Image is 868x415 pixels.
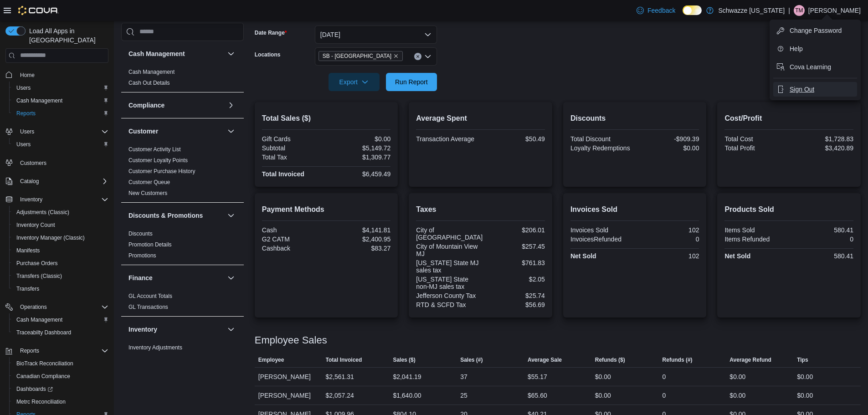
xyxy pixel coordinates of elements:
span: Cash Management [16,97,62,104]
span: Customer Purchase History [128,168,195,175]
span: Dashboards [13,384,108,395]
span: Average Sale [528,356,562,364]
a: Home [16,70,38,81]
h2: Cost/Profit [724,113,853,124]
span: Employee [258,356,284,364]
div: Finance [121,291,244,316]
span: Users [13,82,108,93]
span: GL Account Totals [128,292,172,300]
button: Cash Management [128,49,224,58]
div: Jefferson County Tax [416,292,478,299]
span: New Customers [128,190,167,197]
div: Total Discount [570,135,633,143]
strong: Total Invoiced [262,170,304,178]
div: $83.27 [328,245,390,252]
button: [DATE] [315,26,437,44]
div: $0.00 [729,390,745,401]
span: Cash Out Details [128,79,170,87]
span: Metrc Reconciliation [16,398,66,405]
button: Inventory Manager (Classic) [9,231,112,244]
a: Dashboards [9,383,112,395]
button: Cash Management [9,94,112,107]
span: Reports [20,347,39,354]
label: Locations [255,51,281,58]
a: GL Account Totals [128,293,172,299]
div: $2,400.95 [328,236,390,243]
div: Subtotal [262,144,324,152]
span: Operations [16,302,108,313]
span: Help [790,44,803,53]
div: Loyalty Redemptions [570,144,633,152]
a: Canadian Compliance [13,371,74,382]
div: $50.49 [483,135,545,143]
a: Inventory Adjustments [128,344,182,351]
span: Inventory Count [13,220,108,231]
span: GL Transactions [128,303,168,311]
div: Transaction Average [416,135,478,143]
button: Open list of options [424,53,431,60]
span: Inventory Count [16,221,55,229]
span: Promotion Details [128,241,172,248]
a: Adjustments (Classic) [13,207,73,218]
button: BioTrack Reconciliation [9,357,112,370]
div: 0 [663,390,666,401]
div: Total Tax [262,154,324,161]
div: G2 CATM [262,236,324,243]
a: Promotions [128,252,156,259]
span: Promotions [128,252,156,259]
button: Reports [9,107,112,120]
div: Gift Cards [262,135,324,143]
div: $2,041.19 [393,371,421,382]
h3: Discounts & Promotions [128,211,203,220]
span: Customers [16,157,108,169]
div: 102 [637,226,699,234]
p: | [788,5,790,16]
span: Average Refund [729,356,771,364]
h3: Finance [128,273,153,282]
div: $0.00 [595,390,611,401]
a: Cash Management [128,69,175,75]
button: Inventory [128,325,224,334]
a: Feedback [633,1,679,20]
span: Inventory Manager (Classic) [16,234,85,241]
a: BioTrack Reconciliation [13,358,77,369]
a: Reports [13,108,39,119]
div: $0.00 [328,135,390,143]
span: Catalog [20,178,39,185]
div: [PERSON_NAME] [255,368,322,386]
span: Manifests [13,245,108,256]
input: Dark Mode [683,5,702,15]
div: $5,149.72 [328,144,390,152]
h2: Payment Methods [262,204,391,215]
button: Finance [128,273,224,282]
button: Operations [16,302,51,313]
button: Home [2,68,112,82]
button: Purchase Orders [9,257,112,270]
span: Users [20,128,34,135]
div: 0 [791,236,853,243]
div: $4,141.81 [328,226,390,234]
a: Inventory Manager (Classic) [13,232,88,243]
h3: Inventory [128,325,157,334]
span: Inventory [20,196,42,203]
button: Finance [226,272,236,283]
span: BioTrack Reconciliation [13,358,108,369]
div: $257.45 [483,243,545,250]
span: Run Report [395,77,428,87]
button: Catalog [2,175,112,188]
button: Inventory [2,193,112,206]
h2: Taxes [416,204,545,215]
span: SB - [GEOGRAPHIC_DATA] [323,51,391,61]
div: Cash [262,226,324,234]
span: Adjustments (Classic) [16,209,69,216]
button: Catalog [16,176,42,187]
h3: Compliance [128,101,164,110]
p: [PERSON_NAME] [808,5,861,16]
a: Customers [16,158,50,169]
div: 102 [637,252,699,260]
div: $2.05 [483,276,545,283]
div: $0.00 [797,390,813,401]
span: Feedback [647,6,675,15]
div: Thomas Maxwell [794,5,805,16]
